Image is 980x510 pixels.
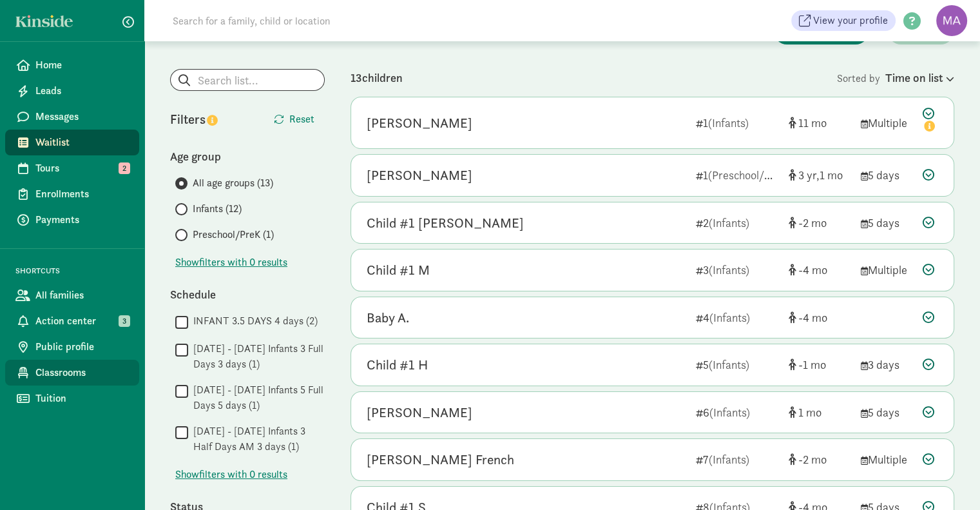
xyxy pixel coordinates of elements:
[798,405,821,420] span: 1
[351,69,837,86] div: 13 children
[798,168,820,182] span: 3
[789,114,850,132] div: [object Object]
[35,161,129,176] span: Tours
[709,452,749,467] span: (Infants)
[5,130,139,155] a: Waitlist
[367,449,514,470] div: Cooper French
[175,255,287,270] span: Show filters with 0 results
[5,308,139,334] a: Action center 3
[798,215,827,230] span: -2
[35,313,129,329] span: Action center
[188,313,318,329] label: INFANT 3.5 DAYS 4 days (2)
[367,308,409,328] div: Baby A.
[170,110,247,129] div: Filters
[709,357,749,372] span: (Infants)
[789,214,850,231] div: [object Object]
[188,341,325,372] label: [DATE] - [DATE] Infants 3 Full Days 3 days (1)
[861,261,912,279] div: Multiple
[916,448,980,510] iframe: Chat Widget
[193,201,242,217] span: Infants (12)
[798,262,827,277] span: -4
[789,404,850,421] div: [object Object]
[5,155,139,181] a: Tours 2
[35,109,129,124] span: Messages
[861,356,912,373] div: 3 days
[708,115,749,130] span: (Infants)
[696,309,778,326] div: 4
[5,282,139,308] a: All families
[188,382,325,413] label: [DATE] - [DATE] Infants 5 Full Days 5 days (1)
[696,261,778,279] div: 3
[188,424,325,455] label: [DATE] - [DATE] Infants 3 Half Days AM 3 days (1)
[709,405,750,420] span: (Infants)
[175,255,287,270] button: Showfilters with 0 results
[193,175,273,191] span: All age groups (13)
[119,315,130,327] span: 3
[709,215,749,230] span: (Infants)
[35,135,129,150] span: Waitlist
[35,288,129,303] span: All families
[175,467,287,482] button: Showfilters with 0 results
[5,52,139,78] a: Home
[696,166,778,184] div: 1
[35,339,129,355] span: Public profile
[35,391,129,406] span: Tuition
[861,166,912,184] div: 5 days
[696,356,778,373] div: 5
[789,166,850,184] div: [object Object]
[367,260,430,280] div: Child #1 M
[264,106,325,132] button: Reset
[861,214,912,231] div: 5 days
[193,227,274,242] span: Preschool/PreK (1)
[798,310,827,325] span: -4
[708,168,791,182] span: (Preschool/PreK)
[5,181,139,207] a: Enrollments
[696,114,778,132] div: 1
[696,451,778,468] div: 7
[696,214,778,231] div: 2
[789,261,850,279] div: [object Object]
[789,451,850,468] div: [object Object]
[696,404,778,421] div: 6
[885,69,954,86] div: Time on list
[367,113,472,133] div: Oliver G
[861,114,912,132] div: Multiple
[5,334,139,360] a: Public profile
[35,365,129,380] span: Classrooms
[861,451,912,468] div: Multiple
[798,115,827,130] span: 11
[367,213,524,233] div: Child #1 Mayer
[367,355,428,375] div: Child #1 H
[289,112,314,127] span: Reset
[837,69,954,86] div: Sorted by
[35,83,129,99] span: Leads
[813,13,888,28] span: View your profile
[709,310,750,325] span: (Infants)
[5,78,139,104] a: Leads
[5,207,139,233] a: Payments
[5,386,139,411] a: Tuition
[119,162,130,174] span: 2
[5,104,139,130] a: Messages
[861,404,912,421] div: 5 days
[789,356,850,373] div: [object Object]
[791,10,896,31] a: View your profile
[35,186,129,202] span: Enrollments
[35,212,129,228] span: Payments
[367,165,472,186] div: Oliver Suciu
[820,168,843,182] span: 1
[171,70,324,90] input: Search list...
[798,357,826,372] span: -1
[170,148,325,165] div: Age group
[35,57,129,73] span: Home
[5,360,139,386] a: Classrooms
[367,402,472,423] div: Yezen Moher
[709,262,749,277] span: (Infants)
[789,309,850,326] div: [object Object]
[798,452,827,467] span: -2
[170,286,325,303] div: Schedule
[175,467,287,482] span: Show filters with 0 results
[165,8,526,34] input: Search for a family, child or location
